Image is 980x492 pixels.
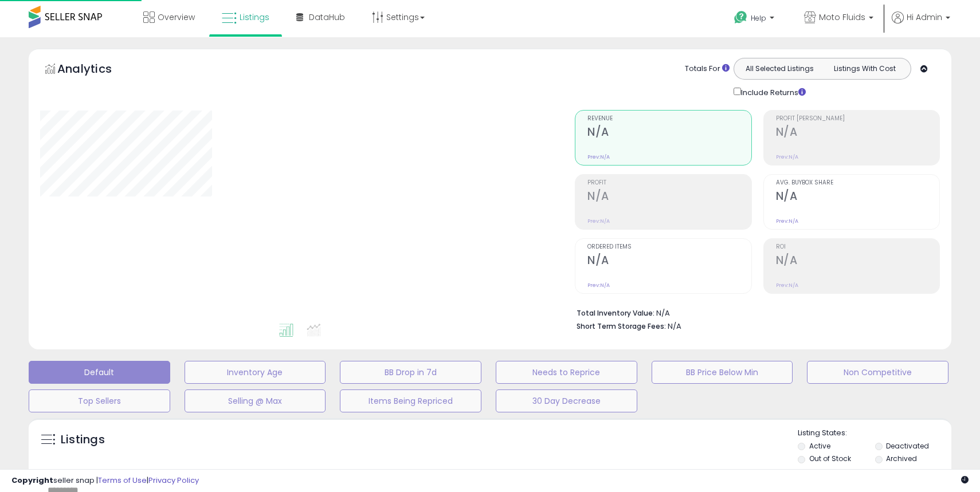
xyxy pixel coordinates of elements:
[587,180,751,186] span: Profit
[158,11,195,23] span: Overview
[577,308,654,318] b: Total Inventory Value:
[892,11,950,37] a: Hi Admin
[340,361,481,384] button: BB Drop in 7d
[11,475,199,486] div: seller snap | |
[185,361,326,384] button: Inventory Age
[819,11,865,23] span: Moto Fluids
[57,61,134,80] h5: Analytics
[496,361,637,384] button: Needs to Reprice
[587,153,610,160] small: Prev: N/A
[907,11,942,23] span: Hi Admin
[776,190,939,205] h2: N/A
[496,389,637,412] button: 30 Day Decrease
[725,85,820,99] div: Include Returns
[776,180,939,186] span: Avg. Buybox Share
[587,116,751,122] span: Revenue
[737,61,822,76] button: All Selected Listings
[668,321,681,332] span: N/A
[11,475,53,486] strong: Copyright
[577,321,666,331] b: Short Term Storage Fees:
[822,61,907,76] button: Listings With Cost
[776,254,939,269] h2: N/A
[29,389,170,412] button: Top Sellers
[776,218,798,225] small: Prev: N/A
[240,11,269,23] span: Listings
[734,10,748,25] i: Get Help
[340,389,481,412] button: Items Being Repriced
[807,361,948,384] button: Non Competitive
[587,254,751,269] h2: N/A
[652,361,793,384] button: BB Price Below Min
[587,125,751,141] h2: N/A
[776,116,939,122] span: Profit [PERSON_NAME]
[685,64,730,74] div: Totals For
[587,244,751,250] span: Ordered Items
[577,305,931,319] li: N/A
[776,282,798,289] small: Prev: N/A
[776,153,798,160] small: Prev: N/A
[309,11,345,23] span: DataHub
[776,244,939,250] span: ROI
[185,389,326,412] button: Selling @ Max
[29,361,170,384] button: Default
[587,218,610,225] small: Prev: N/A
[587,282,610,289] small: Prev: N/A
[776,125,939,141] h2: N/A
[725,2,786,37] a: Help
[751,13,766,23] span: Help
[587,190,751,205] h2: N/A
